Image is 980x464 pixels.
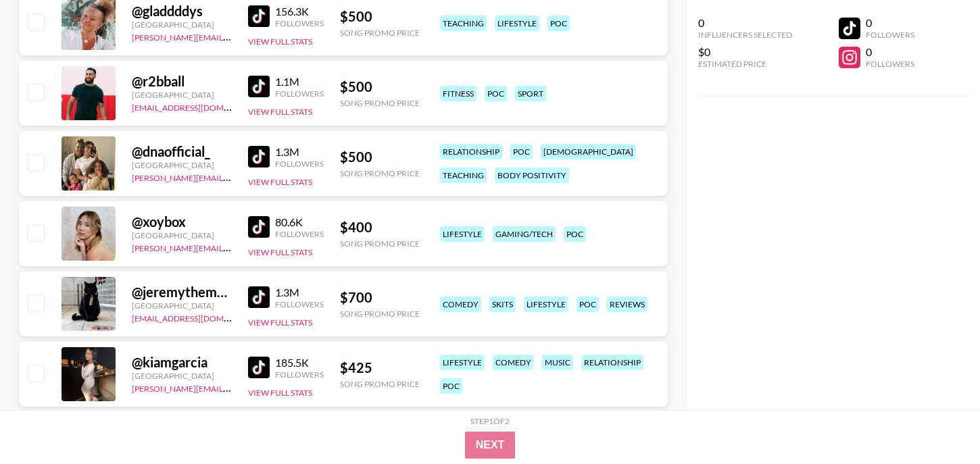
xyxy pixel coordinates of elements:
[248,317,312,328] button: View Full Stats
[340,78,420,95] div: $ 500
[698,30,792,40] div: Influencers Selected
[541,144,636,159] div: [DEMOGRAPHIC_DATA]
[132,100,268,113] a: [EMAIL_ADDRESS][DOMAIN_NAME]
[440,16,487,31] div: teaching
[340,149,420,165] div: $ 500
[248,247,312,257] button: View Full Stats
[340,238,420,249] div: Song Promo Price
[275,369,324,380] div: Followers
[132,381,332,394] a: [PERSON_NAME][EMAIL_ADDRESS][DOMAIN_NAME]
[440,86,476,101] div: fitness
[340,8,420,25] div: $ 500
[275,229,324,239] div: Followers
[275,215,324,229] div: 80.6K
[248,216,270,238] img: TikTok
[866,45,914,59] div: 0
[248,146,270,167] img: TikTok
[132,73,232,90] div: @ r2bball
[132,240,332,253] a: [PERSON_NAME][EMAIL_ADDRESS][DOMAIN_NAME]
[248,388,312,398] button: View Full Stats
[132,354,232,371] div: @ kiamgarcia
[248,357,270,378] img: TikTok
[132,301,232,311] div: [GEOGRAPHIC_DATA]
[698,59,792,69] div: Estimated Price
[542,355,573,370] div: music
[866,30,914,40] div: Followers
[440,355,485,370] div: lifestyle
[275,5,324,18] div: 156.3K
[248,36,312,47] button: View Full Stats
[132,170,332,183] a: [PERSON_NAME][EMAIL_ADDRESS][DOMAIN_NAME]
[493,355,534,370] div: comedy
[607,297,647,312] div: reviews
[495,167,569,183] div: body positivity
[465,432,516,459] button: Next
[132,284,232,301] div: @ jeremythemanager
[248,177,312,187] button: View Full Stats
[275,356,324,369] div: 185.5K
[132,20,232,30] div: [GEOGRAPHIC_DATA]
[132,371,232,381] div: [GEOGRAPHIC_DATA]
[340,219,420,236] div: $ 400
[248,107,312,117] button: View Full Stats
[275,159,324,169] div: Followers
[132,160,232,170] div: [GEOGRAPHIC_DATA]
[698,16,792,30] div: 0
[493,226,556,242] div: gaming/tech
[510,144,533,159] div: poc
[340,309,420,319] div: Song Promo Price
[440,144,502,159] div: relationship
[440,167,487,183] div: teaching
[564,226,586,242] div: poc
[495,16,539,31] div: lifestyle
[547,16,570,31] div: poc
[275,18,324,28] div: Followers
[489,297,516,312] div: skits
[866,16,914,30] div: 0
[340,168,420,178] div: Song Promo Price
[470,416,510,426] div: Step 1 of 2
[275,88,324,99] div: Followers
[912,396,964,448] iframe: Drift Widget Chat Controller
[248,5,270,27] img: TikTok
[340,359,420,376] div: $ 425
[485,86,507,101] div: poc
[440,378,462,394] div: poc
[132,311,268,324] a: [EMAIL_ADDRESS][DOMAIN_NAME]
[440,226,485,242] div: lifestyle
[132,3,232,20] div: @ gladdddys
[340,28,420,38] div: Song Promo Price
[524,297,568,312] div: lifestyle
[275,145,324,159] div: 1.3M
[340,379,420,389] div: Song Promo Price
[132,30,332,43] a: [PERSON_NAME][EMAIL_ADDRESS][DOMAIN_NAME]
[440,297,481,312] div: comedy
[340,289,420,306] div: $ 700
[275,299,324,309] div: Followers
[248,76,270,97] img: TikTok
[275,75,324,88] div: 1.1M
[248,286,270,308] img: TikTok
[866,59,914,69] div: Followers
[340,98,420,108] div: Song Promo Price
[275,286,324,299] div: 1.3M
[132,90,232,100] div: [GEOGRAPHIC_DATA]
[515,86,546,101] div: sport
[132,213,232,230] div: @ xoybox
[581,355,643,370] div: relationship
[132,143,232,160] div: @ dnaofficial_
[698,45,792,59] div: $0
[132,230,232,240] div: [GEOGRAPHIC_DATA]
[577,297,599,312] div: poc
